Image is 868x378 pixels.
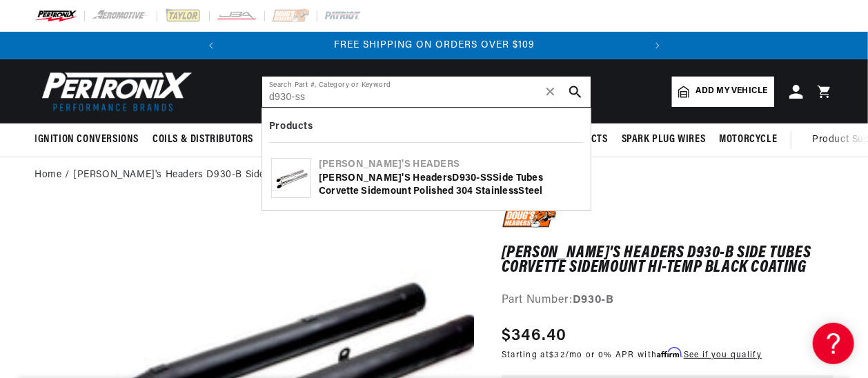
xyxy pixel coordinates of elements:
[502,324,567,348] span: $346.40
[335,40,535,50] span: FREE SHIPPING ON ORDERS OVER $109
[712,123,784,156] summary: Motorcycle
[560,77,591,107] button: search button
[622,132,706,147] span: Spark Plug Wires
[34,168,834,183] nav: breadcrumbs
[34,132,139,147] span: Ignition Conversions
[152,132,253,147] span: Coils & Distributors
[452,173,476,183] b: D930
[146,123,260,156] summary: Coils & Distributors
[269,121,313,132] b: Products
[615,123,713,156] summary: Spark Plug Wires
[719,132,777,147] span: Motorcycle
[73,168,499,183] a: [PERSON_NAME]'s Headers D930-B Side Tubes Corvette Sidemount Hi-Temp Black Coating
[684,351,762,359] a: See if you qualify - Learn more about Affirm Financing (opens in modal)
[34,168,61,183] a: Home
[549,351,565,359] span: $32
[672,77,774,107] a: Add my vehicle
[272,166,310,192] img: Doug's Headers D930-SS Side Tubes Corvette Sidemount Polished 304 Stainless Steel
[696,85,768,98] span: Add my vehicle
[480,173,493,183] b: SS
[197,32,225,59] button: Translation missing: en.sections.announcements.previous_announcement
[262,77,591,107] input: Search Part #, Category or Keyword
[573,295,614,306] strong: D930-B
[319,172,582,199] div: [PERSON_NAME]'s Headers - Side Tubes Corvette Sidemount Polished 304 Stainle Steel
[509,186,519,197] b: ss
[502,246,834,275] h1: [PERSON_NAME]'s Headers D930-B Side Tubes Corvette Sidemount Hi-Temp Black Coating
[658,348,682,358] span: Affirm
[34,123,146,156] summary: Ignition Conversions
[319,158,582,172] div: [PERSON_NAME]'s Headers
[226,38,644,53] div: 2 of 2
[502,292,834,310] div: Part Number:
[34,68,193,115] img: Pertronix
[502,348,762,361] p: Starting at /mo or 0% APR with .
[226,38,644,53] div: Announcement
[260,123,435,156] summary: Headers, Exhausts & Components
[644,32,671,59] button: Translation missing: en.sections.announcements.next_announcement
